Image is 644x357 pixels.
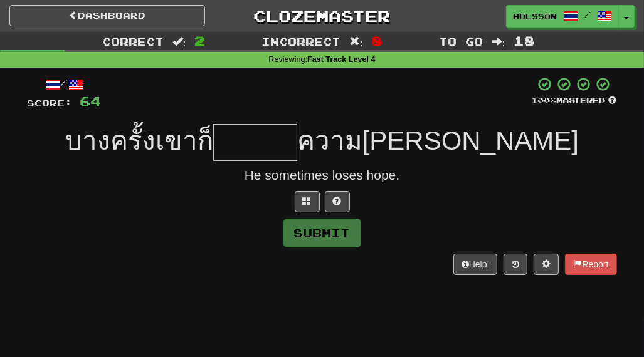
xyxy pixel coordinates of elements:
span: ความ[PERSON_NAME] [297,126,579,155]
span: : [492,36,505,47]
button: Submit [283,219,361,247]
a: holsson / [506,5,619,28]
a: Clozemaster [224,5,420,27]
div: / [28,76,102,92]
span: holsson [513,11,557,22]
span: Score: [28,98,73,108]
span: บางครั้งเขาก็ [65,126,213,155]
a: Dashboard [9,5,205,26]
span: 18 [514,33,535,48]
span: : [172,36,186,47]
span: 64 [80,93,102,109]
div: He sometimes loses hope. [28,166,617,185]
span: Correct [102,35,164,48]
div: Mastered [532,95,617,106]
span: 8 [372,33,383,48]
strong: Fast Track Level 4 [307,55,376,64]
span: To go [439,35,483,48]
span: 2 [194,33,205,48]
span: 100 % [532,95,557,105]
button: Report [565,254,616,275]
span: / [584,10,591,19]
button: Help! [453,254,498,275]
span: Incorrect [261,35,340,48]
span: : [349,36,363,47]
button: Single letter hint - you only get 1 per sentence and score half the points! alt+h [325,191,350,212]
button: Switch sentence to multiple choice alt+p [295,191,320,212]
button: Round history (alt+y) [504,254,527,275]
